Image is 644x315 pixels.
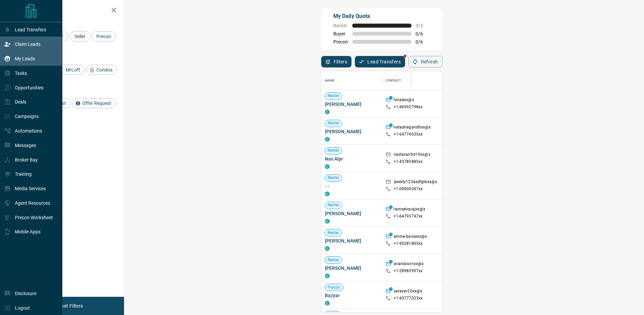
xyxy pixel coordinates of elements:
[72,98,116,108] div: Offer Request
[72,34,88,39] span: Seller
[333,12,430,20] p: My Daily Quota
[333,39,348,45] span: Precon
[408,56,442,67] button: Refresh
[325,175,342,181] span: Renter
[325,285,343,290] span: Precon
[321,71,382,90] div: Name
[394,206,426,213] p: ramselvarajxx@x
[386,71,401,90] div: Contact
[394,268,423,274] p: +1- 28983907xx
[70,31,90,41] div: Seller
[325,148,342,153] span: Renter
[394,179,437,186] p: qwerty123asdfgtexx@x
[333,23,348,28] span: Renter
[394,234,427,241] p: amine.bassexx@x
[22,7,117,15] h2: Filters
[51,300,87,312] button: Reset Filters
[87,65,117,75] div: Condos
[355,56,405,67] button: Lead Transfers
[325,155,379,162] span: Nas Alpr
[416,39,430,45] span: 0 / 6
[394,241,423,247] p: +1- 90281803xx
[394,213,423,219] p: +1- 64793747xx
[325,246,330,251] div: condos.ca
[80,101,114,106] span: Offer Request
[325,237,379,244] span: [PERSON_NAME]
[333,31,348,36] span: Buyer
[321,56,352,67] button: Filters
[325,274,330,278] div: condos.ca
[325,230,342,236] span: Renter
[94,67,115,73] span: Condos
[325,101,379,108] span: [PERSON_NAME]
[94,34,114,39] span: Precon
[394,152,430,159] p: nastaranfrd19xx@x
[325,210,379,217] span: [PERSON_NAME]
[416,31,430,36] span: 0 / 6
[325,265,379,271] span: [PERSON_NAME]
[394,295,423,301] p: +1- 43777023xx
[394,261,424,268] p: avandoornxx@x
[325,128,379,135] span: [PERSON_NAME]
[325,120,342,126] span: Renter
[394,97,414,104] p: hinadxx@x
[382,71,436,90] div: Contact
[325,202,342,208] span: Renter
[394,288,423,295] p: sarayar20xx@x
[325,301,330,306] div: condos.ca
[325,219,330,224] div: condos.ca
[394,132,423,137] p: +1- 64774655xx
[394,186,423,192] p: +1- 09000067xx
[325,192,330,196] div: condos.ca
[325,257,342,263] span: Renter
[63,67,83,73] span: MrLoft
[394,124,431,132] p: natashagandhxx@x
[92,31,116,41] div: Precon
[394,159,423,165] p: +1- 43785885xx
[56,65,85,75] div: MrLoft
[325,164,330,169] div: condos.ca
[325,71,335,90] div: Name
[325,183,379,190] span: - -
[325,110,330,114] div: condos.ca
[394,104,423,110] p: +1- 46992798xx
[325,292,379,299] span: Bazyar
[416,23,430,28] span: 3 / 3
[325,137,330,142] div: condos.ca
[325,93,342,99] span: Renter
